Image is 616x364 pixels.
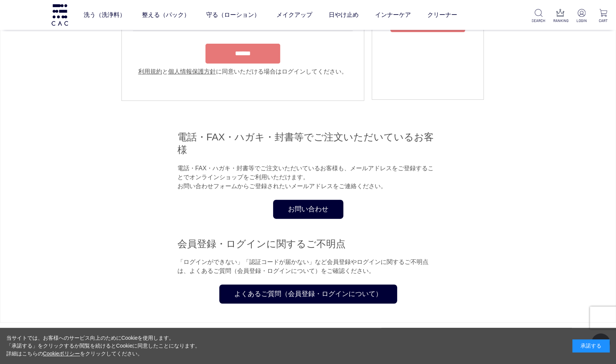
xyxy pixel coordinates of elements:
[375,4,411,25] a: インナーケア
[427,4,457,25] a: クリーナー
[596,18,610,24] p: CART
[553,18,567,24] p: RANKING
[329,4,359,25] a: 日やけ止め
[575,9,588,24] a: LOGIN
[177,258,439,276] p: 「ログインができない」「認証コードが届かない」など会員登録やログインに関するご不明点は、よくあるご質問（会員登録・ログインについて）をご確認ください。
[138,68,162,75] a: 利用規約
[142,4,190,25] a: 整える（パック）
[6,334,201,358] div: 当サイトでは、お客様へのサービス向上のためにCookieを使用します。 「承諾する」をクリックするか閲覧を続けるとCookieに同意したことになります。 詳細はこちらの をクリックしてください。
[43,351,80,357] a: Cookieポリシー
[532,18,545,24] p: SEARCH
[575,18,588,24] p: LOGIN
[273,200,343,219] a: お問い合わせ
[50,4,69,25] img: logo
[532,9,545,24] a: SEARCH
[133,67,353,76] div: と に同意いただける場合はログインしてください。
[177,237,439,251] h2: 会員登録・ログインに関するご不明点
[219,284,397,304] a: よくあるご質問（会員登録・ログインについて）
[177,131,439,156] h2: 電話・FAX・ハガキ・封書等でご注文いただいているお客様
[168,68,216,75] a: 個人情報保護方針
[596,9,610,24] a: CART
[177,164,439,191] p: 電話・FAX・ハガキ・封書等でご注文いただいているお客様も、メールアドレスをご登録することでオンラインショップをご利用いただけます。 お問い合わせフォームからご登録されたいメールアドレスをご連絡...
[276,4,312,25] a: メイクアップ
[206,4,260,25] a: 守る（ローション）
[572,339,610,352] div: 承諾する
[84,4,126,25] a: 洗う（洗浄料）
[553,9,567,24] a: RANKING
